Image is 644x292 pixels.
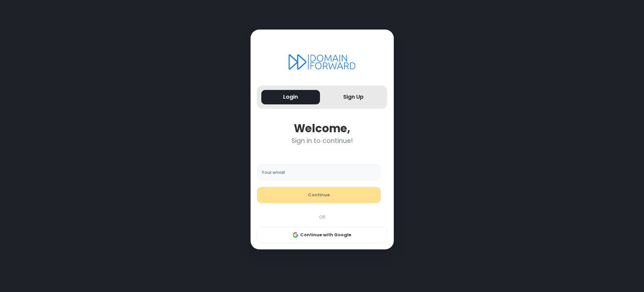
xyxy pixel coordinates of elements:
div: Sign in to continue! [257,137,387,145]
button: Sign Up [324,90,383,104]
div: Welcome, [257,122,387,135]
button: Login [261,90,320,104]
button: Continue with Google [257,227,387,243]
div: OR [254,214,390,221]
